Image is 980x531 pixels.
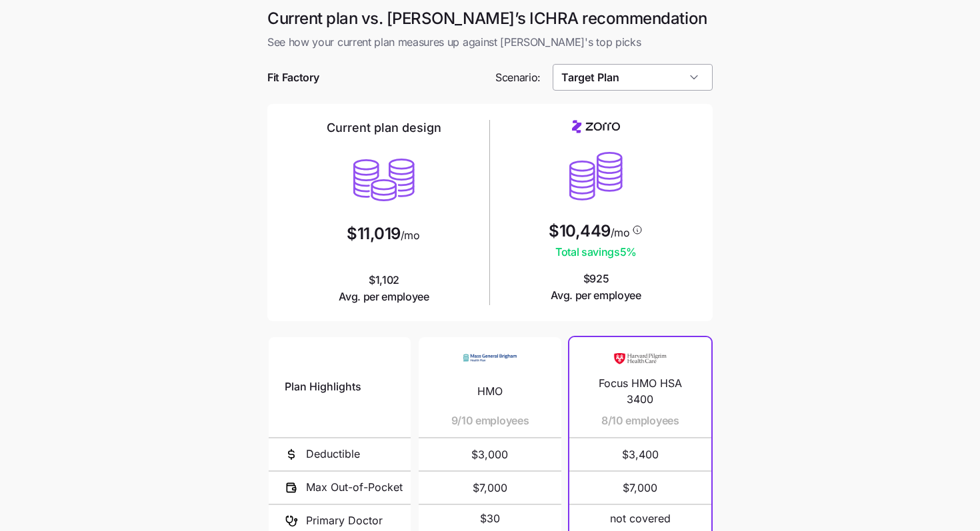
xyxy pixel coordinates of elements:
[451,412,529,429] span: 9/10 employees
[585,438,695,470] span: $3,400
[267,69,319,86] span: Fit Factory
[306,479,403,496] span: Max Out-of-Pocket
[285,378,361,395] span: Plan Highlights
[477,383,503,400] span: HMO
[551,270,641,304] span: $925
[549,223,611,239] span: $10,449
[306,446,360,462] span: Deductible
[401,230,420,241] span: /mo
[267,34,713,51] span: See how your current plan measures up against [PERSON_NAME]'s top picks
[585,375,695,408] span: Focus HMO HSA 3400
[549,244,643,261] span: Total savings 5 %
[480,510,500,527] span: $30
[601,412,679,429] span: 8/10 employees
[613,345,667,370] img: Carrier
[267,8,713,29] h1: Current plan vs. [PERSON_NAME]’s ICHRA recommendation
[610,510,671,527] span: not covered
[435,438,545,470] span: $3,000
[463,345,517,370] img: Carrier
[585,472,695,504] span: $7,000
[551,287,641,304] span: Avg. per employee
[306,512,383,529] span: Primary Doctor
[339,288,429,305] span: Avg. per employee
[347,226,401,242] span: $11,019
[435,472,545,504] span: $7,000
[327,120,441,136] h2: Current plan design
[611,227,630,238] span: /mo
[495,69,541,86] span: Scenario:
[339,272,429,305] span: $1,102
